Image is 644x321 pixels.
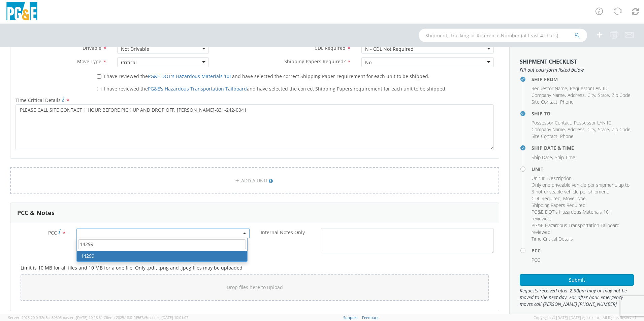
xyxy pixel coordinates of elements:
span: Drop files here to upload [227,284,283,290]
span: Possessor Contact [532,119,571,126]
li: , [563,195,587,202]
li: , [532,92,566,99]
span: Requestor Name [532,85,567,92]
span: Time Critical Details [532,236,573,242]
span: Only one driveable vehicle per shipment, up to 3 not driveable vehicle per shipment [532,182,630,195]
li: , [532,126,566,133]
li: , [532,154,553,161]
span: CDL Required [315,45,346,51]
h4: PCC [532,248,634,253]
a: PG&E's Hazardous Transportation Tailboard [148,85,247,92]
span: Ship Date [532,154,552,160]
a: ADD A UNIT [10,167,499,194]
h4: Ship Date & Time [532,145,634,150]
input: I have reviewed thePG&E DOT's Hazardous Materials 101and have selected the correct Shipping Paper... [97,74,101,79]
div: No [365,59,372,66]
div: Critical [121,59,137,66]
span: Company Name [532,92,565,98]
span: Fill out each form listed below [520,67,634,73]
span: Time Critical Details [15,97,61,103]
span: Description [547,175,572,181]
li: , [598,92,610,99]
span: Requests received after 2:30pm may or may not be moved to the next day. For after hour emergency ... [520,287,634,308]
span: Shipping Papers Required? [284,58,346,65]
h5: Limit is 10 MB for all files and 10 MB for a one file. Only .pdf, .png and .jpeg files may be upl... [21,265,489,270]
span: Company Name [532,126,565,133]
li: , [612,126,632,133]
li: , [574,119,613,126]
h4: Unit [532,167,634,172]
span: Drivable [83,45,101,51]
li: , [547,175,573,182]
span: master, [DATE] 10:18:31 [62,315,103,320]
input: I have reviewed thePG&E's Hazardous Transportation Tailboardand have selected the correct Shippin... [97,87,101,91]
li: 14299 [77,251,247,261]
img: pge-logo-06675f144f4cfa6a6814.png [5,2,39,22]
strong: Shipment Checklist [520,58,577,65]
span: Zip Code [612,126,631,133]
span: Unit # [532,175,545,181]
button: Submit [520,274,634,286]
li: , [532,222,632,236]
span: City [587,92,595,98]
span: State [598,92,609,98]
li: , [587,126,596,133]
a: Feedback [362,315,379,320]
li: , [532,133,558,140]
span: PCC [48,229,57,236]
span: I have reviewed the and have selected the correct Shipping Paper requirement for each unit to be ... [104,73,429,79]
li: , [568,92,586,99]
span: I have reviewed the and have selected the correct Shipping Papers requirement for each unit to be... [104,85,447,92]
span: PG&E DOT's Hazardous Materials 101 reviewed [532,209,611,222]
li: , [532,202,586,209]
span: Server: 2025.20.0-32d5ea39505 [8,315,103,320]
h4: Ship From [532,77,634,82]
span: Site Contact [532,99,557,105]
li: , [532,99,558,105]
li: , [532,85,568,92]
h3: PCC & Notes [17,210,55,216]
li: , [532,209,632,222]
li: , [568,126,586,133]
span: Move Type [563,195,586,202]
span: CDL Required [532,195,560,202]
li: , [587,92,596,99]
span: PCC [532,257,540,263]
span: Move Type [77,58,101,65]
span: Copyright © [DATE]-[DATE] Agistix Inc., All Rights Reserved [534,315,636,320]
span: Ship Time [555,154,575,160]
li: , [532,195,561,202]
span: Address [568,126,585,133]
span: Site Contact [532,133,557,139]
span: PG&E Hazardous Transportation Tailboard reviewed [532,222,619,235]
span: Phone [560,133,574,139]
span: State [598,126,609,133]
li: , [612,92,632,99]
span: master, [DATE] 10:01:07 [147,315,188,320]
li: , [570,85,609,92]
a: Support [343,315,358,320]
span: Shipping Papers Required [532,202,585,208]
li: , [598,126,610,133]
span: Zip Code [612,92,631,98]
h4: Ship To [532,111,634,116]
span: City [587,126,595,133]
span: Client: 2025.18.0-fd567a5 [104,315,188,320]
span: Requestor LAN ID [570,85,608,92]
div: Not Drivable [121,46,149,52]
input: Shipment, Tracking or Reference Number (at least 4 chars) [419,29,587,42]
li: , [532,175,546,182]
span: Internal Notes Only [261,229,305,236]
div: N - CDL Not Required [365,46,414,52]
li: , [532,182,632,195]
span: Possessor LAN ID [574,119,612,126]
span: Address [568,92,585,98]
li: , [532,119,572,126]
a: PG&E DOT's Hazardous Materials 101 [148,73,232,79]
span: Phone [560,99,574,105]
